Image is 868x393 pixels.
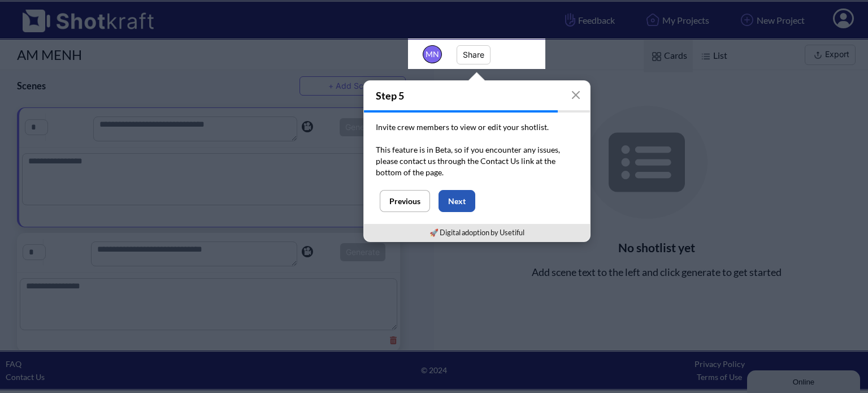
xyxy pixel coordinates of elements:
h4: Step 5 [364,81,590,110]
button: Previous [380,190,430,212]
span: MN [423,45,442,63]
button: Next [439,190,475,212]
div: Online [8,10,105,18]
button: Share [457,45,491,64]
p: This feature is in Beta, so if you encounter any issues, please contact us through the Contact Us... [376,144,578,178]
p: Invite crew members to view or edit your shotlist. [376,122,578,133]
a: 🚀 Digital adoption by Usetiful [429,228,524,237]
